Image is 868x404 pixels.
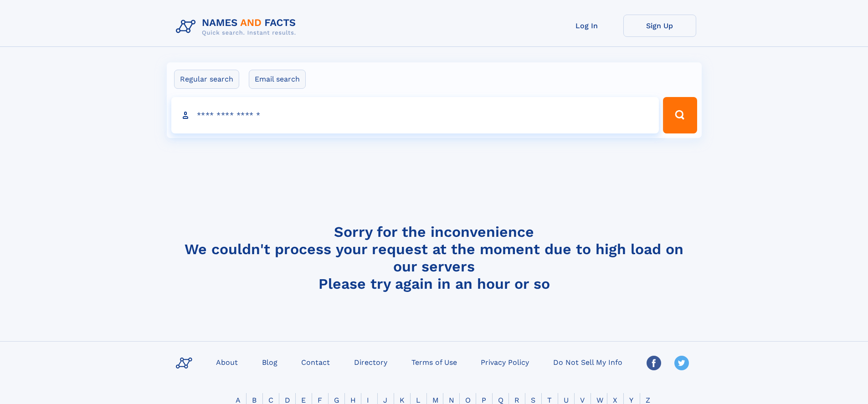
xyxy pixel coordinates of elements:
a: Sign Up [623,15,696,37]
label: Regular search [174,70,239,89]
button: Search Button [663,97,697,133]
img: Facebook [647,356,661,370]
a: Contact [298,355,334,368]
label: Email search [249,70,306,89]
a: Privacy Policy [477,355,533,368]
input: search input [171,97,659,133]
a: About [212,355,241,368]
a: Terms of Use [408,355,461,368]
a: Do Not Sell My Info [550,355,626,368]
a: Directory [350,355,391,368]
h4: Sorry for the inconvenience We couldn't process your request at the moment due to high load on ou... [172,223,696,292]
img: Logo Names and Facts [172,15,303,39]
a: Blog [258,355,281,368]
img: Twitter [674,356,689,370]
a: Log In [550,15,623,37]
